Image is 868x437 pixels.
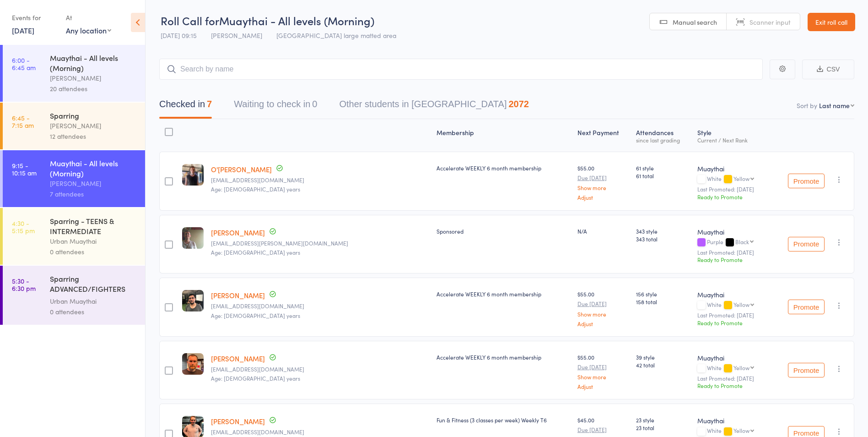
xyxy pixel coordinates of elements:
[276,31,396,40] span: [GEOGRAPHIC_DATA] large matted area
[211,240,429,246] small: callum.garwood@live.com
[211,177,429,183] small: Shabbiebayne2005@gmail.com
[339,94,529,119] button: Other students in [GEOGRAPHIC_DATA]2072
[50,158,137,178] div: Muaythai - All levels (Morning)
[50,53,137,73] div: Muaythai - All levels (Morning)
[577,175,629,181] small: Due [DATE]
[697,353,767,362] div: Muaythai
[697,301,767,309] div: White
[697,186,767,192] small: Last Promoted: [DATE]
[159,59,763,80] input: Search by name
[797,101,817,110] label: Sort by
[788,300,825,314] button: Promote
[577,364,629,370] small: Due [DATE]
[12,10,57,25] div: Events for
[694,123,771,147] div: Style
[577,164,629,200] div: $55.00
[3,103,145,149] a: 6:45 -7:15 amSparring[PERSON_NAME]12 attendees
[211,185,300,193] span: Age: [DEMOGRAPHIC_DATA] years
[788,363,825,377] button: Promote
[577,374,629,380] a: Show more
[636,164,690,172] span: 61 style
[50,120,137,131] div: [PERSON_NAME]
[577,300,629,307] small: Due [DATE]
[12,56,36,71] time: 6:00 - 6:45 am
[50,246,137,257] div: 0 attendees
[577,290,629,326] div: $55.00
[636,290,690,298] span: 156 style
[50,178,137,189] div: [PERSON_NAME]
[161,31,197,40] span: [DATE] 09:15
[234,94,317,119] button: Waiting to check in0
[433,123,574,147] div: Membership
[50,73,137,83] div: [PERSON_NAME]
[577,383,629,389] a: Adjust
[182,164,204,186] img: image1746578423.png
[211,164,272,174] a: O'[PERSON_NAME]
[636,298,690,306] span: 158 total
[437,227,570,235] div: Sponsored
[207,99,212,109] div: 7
[735,239,749,245] div: Black
[211,228,265,237] a: [PERSON_NAME]
[66,10,111,25] div: At
[159,94,212,119] button: Checked in7
[673,17,717,27] span: Manual search
[697,319,767,327] div: Ready to Promote
[3,150,145,207] a: 9:15 -10:15 amMuaythai - All levels (Morning)[PERSON_NAME]7 attendees
[636,361,690,369] span: 42 total
[50,236,137,246] div: Urban Muaythai
[12,277,36,292] time: 5:30 - 6:30 pm
[697,290,767,299] div: Muaythai
[636,424,690,432] span: 23 total
[50,189,137,199] div: 7 attendees
[577,311,629,317] a: Show more
[182,290,204,311] img: image1707092030.png
[161,13,219,28] span: Roll Call for
[182,353,204,375] img: image1751339598.png
[577,321,629,327] a: Adjust
[733,301,749,307] div: Yellow
[12,114,34,129] time: 6:45 - 7:15 am
[577,353,629,389] div: $55.00
[574,123,632,147] div: Next Payment
[733,427,749,433] div: Yellow
[788,237,825,251] button: Promote
[219,13,374,28] span: Muaythai - All levels (Morning)
[211,429,429,435] small: patrick_kanz@gmx.de
[437,416,570,424] div: Fun & Fitness (3 classes per week) Weekly T6
[50,83,137,94] div: 20 attendees
[697,137,767,143] div: Current / Next Rank
[3,266,145,325] a: 5:30 -6:30 pmSparring ADVANCED/FIGHTERS (Invite only)Urban Muaythai0 attendees
[211,374,300,382] span: Age: [DEMOGRAPHIC_DATA] years
[697,256,767,263] div: Ready to Promote
[697,249,767,256] small: Last Promoted: [DATE]
[50,131,137,142] div: 12 attendees
[211,31,262,40] span: [PERSON_NAME]
[12,219,35,234] time: 4:30 - 5:15 pm
[697,365,767,372] div: White
[697,193,767,201] div: Ready to Promote
[632,123,694,147] div: Atten­dances
[808,13,855,31] a: Exit roll call
[211,354,265,363] a: [PERSON_NAME]
[697,375,767,382] small: Last Promoted: [DATE]
[636,172,690,180] span: 61 total
[211,311,300,319] span: Age: [DEMOGRAPHIC_DATA] years
[697,312,767,318] small: Last Promoted: [DATE]
[50,306,137,317] div: 0 attendees
[211,366,429,372] small: jackuszanie@gmail.com
[508,99,529,109] div: 2072
[12,25,34,35] a: [DATE]
[312,99,317,109] div: 0
[697,164,767,173] div: Muaythai
[50,296,137,306] div: Urban Muaythai
[577,227,629,235] div: N/A
[12,162,37,176] time: 9:15 - 10:15 am
[182,227,204,249] img: image1609650264.png
[819,101,850,110] div: Last name
[437,290,570,298] div: Accelerate WEEKLY 6 month membership
[802,60,854,79] button: CSV
[733,175,749,181] div: Yellow
[749,17,791,27] span: Scanner input
[437,353,570,361] div: Accelerate WEEKLY 6 month membership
